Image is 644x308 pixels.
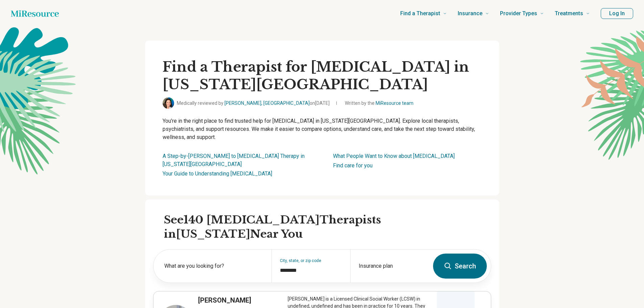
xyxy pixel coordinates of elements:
[400,9,440,18] span: Find a Therapist
[333,153,455,159] a: What People Want to Know about [MEDICAL_DATA]
[458,9,482,18] span: Insurance
[333,162,373,169] a: Find care for you
[164,262,263,270] label: What are you looking for?
[177,100,330,107] span: Medically reviewed by
[433,254,487,279] button: Search
[500,9,537,18] span: Provider Types
[224,100,310,106] a: [PERSON_NAME], [GEOGRAPHIC_DATA]
[11,7,59,20] a: Home page
[163,58,482,93] h1: Find a Therapist for [MEDICAL_DATA] in [US_STATE][GEOGRAPHIC_DATA]
[164,213,491,241] h2: See 140 [MEDICAL_DATA] Therapists in [US_STATE] Near You
[163,117,482,141] p: You’re in the right place to find trusted help for [MEDICAL_DATA] in [US_STATE][GEOGRAPHIC_DATA]....
[555,9,583,18] span: Treatments
[163,170,272,177] a: Your Guide to Understanding [MEDICAL_DATA]
[345,100,413,107] span: Written by the
[601,8,633,19] button: Log In
[376,100,413,106] a: MiResource team
[310,100,330,106] span: on [DATE]
[163,153,305,167] a: A Step-by-[PERSON_NAME] to [MEDICAL_DATA] Therapy in [US_STATE][GEOGRAPHIC_DATA]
